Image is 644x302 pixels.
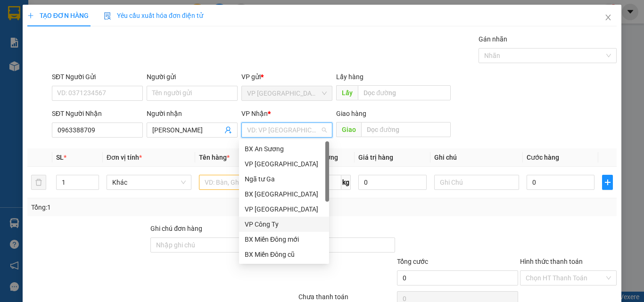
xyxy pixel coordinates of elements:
span: kg [341,175,351,190]
div: BX Miền Đông cũ [245,249,323,260]
label: Ghi chú đơn hàng [150,225,202,232]
div: BX Miền Đông cũ [239,247,329,262]
div: VP Hà Nội [239,202,329,217]
div: SĐT Người Nhận [52,108,143,119]
span: Giao [336,122,361,137]
input: Dọc đường [358,85,451,100]
div: Tổng: 1 [31,202,249,212]
div: VP Công Ty [245,219,323,229]
label: Gán nhãn [479,35,507,43]
div: Người nhận [147,108,238,119]
div: BX Miền Đông mới [245,234,323,245]
span: VP Tân Bình [247,86,327,100]
span: user-add [224,126,232,134]
span: Khác [112,175,186,189]
input: 0 [358,175,426,190]
span: Lấy hàng [336,73,363,81]
button: Close [595,5,621,31]
div: BX An Sương [245,144,323,154]
div: Ngã tư Ga [239,171,329,187]
div: Người gửi [147,72,238,82]
div: SĐT Người Gửi [52,72,143,82]
input: VD: Bàn, Ghế [199,175,284,190]
div: VP gửi [241,72,332,82]
img: icon [104,12,111,20]
div: VP Tân Bình [239,156,329,171]
input: Dọc đường [361,122,451,137]
span: Giá trị hàng [358,154,393,161]
span: SL [56,154,64,161]
button: plus [602,175,613,190]
div: VP Công Ty [239,217,329,232]
span: Yêu cầu xuất hóa đơn điện tử [104,12,203,19]
div: Ngã tư Ga [245,174,323,184]
div: BX Quảng Ngãi [239,187,329,202]
input: Ghi chú đơn hàng [150,237,272,253]
div: VP [GEOGRAPHIC_DATA] [245,204,323,214]
div: BX Miền Đông mới [239,232,329,247]
span: VP Nhận [241,110,268,117]
div: BX [GEOGRAPHIC_DATA] [245,189,323,199]
div: VP [GEOGRAPHIC_DATA] [245,159,323,169]
span: Giao hàng [336,110,366,117]
label: Hình thức thanh toán [520,258,583,265]
span: Tổng cước [397,258,428,265]
input: Ghi Chú [434,175,519,190]
span: TẠO ĐƠN HÀNG [27,12,89,19]
button: delete [31,175,46,190]
span: Cước hàng [527,154,559,161]
span: Tên hàng [199,154,230,161]
th: Ghi chú [430,148,523,167]
div: BX An Sương [239,141,329,156]
span: Đơn vị tính [107,154,142,161]
span: close [604,14,612,21]
span: plus [27,12,34,19]
span: Lấy [336,85,358,100]
span: plus [603,179,612,186]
